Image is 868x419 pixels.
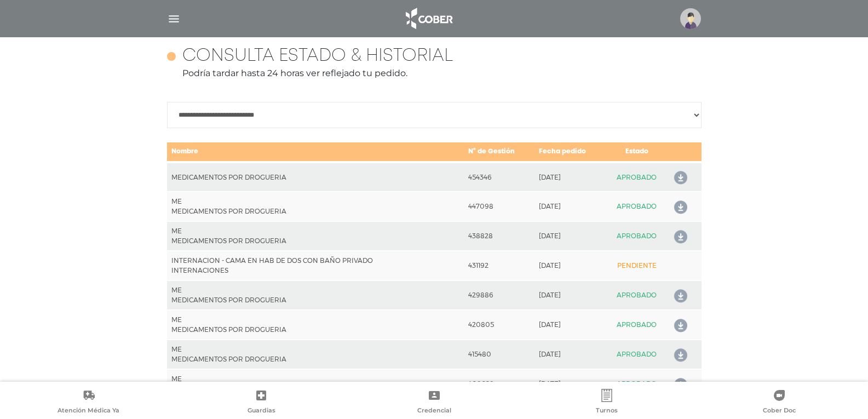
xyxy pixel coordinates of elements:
span: Guardias [248,406,275,416]
td: 420805 [464,310,534,340]
a: Cober Doc [693,389,866,417]
td: MEDICAMENTOS POR DROGUERIA [167,162,464,192]
td: APROBADO [606,369,668,399]
td: INTERNACION - CAMA EN HAB DE DOS CON BAÑO PRIVADO INTERNACIONES [167,251,464,280]
td: [DATE] [534,221,606,251]
td: APROBADO [606,340,668,369]
td: Nombre [167,142,464,162]
td: 415480 [464,340,534,369]
img: profile-placeholder.svg [680,8,701,29]
td: ME MEDICAMENTOS POR DROGUERIA [167,221,464,251]
td: [DATE] [534,162,606,192]
h4: Consulta estado & historial [182,46,453,67]
td: [DATE] [534,369,606,399]
td: APROBADO [606,221,668,251]
span: Turnos [596,406,618,416]
td: 447098 [464,192,534,221]
td: ME MEDICAMENTOS POR DROGUERIA [167,192,464,221]
a: Atención Médica Ya [2,389,175,417]
img: logo_cober_home-white.png [400,5,457,32]
td: APROBADO [606,162,668,192]
td: APROBADO [606,310,668,340]
td: ME MEDICAMENTOS POR DROGUERIA [167,310,464,340]
span: Atención Médica Ya [58,406,119,416]
td: APROBADO [606,192,668,221]
td: N° de Gestión [464,142,534,162]
td: ME MEDICAMENTOS POR DROGUERIA [167,280,464,310]
span: Cober Doc [763,406,796,416]
p: Podría tardar hasta 24 horas ver reflejado tu pedido. [167,67,702,80]
img: Cober_menu-lines-white.svg [167,12,181,26]
td: ME MEDICAMENTOS POR DROGUERIA [167,369,464,399]
td: Estado [606,142,668,162]
td: 454346 [464,162,534,192]
td: APROBADO [606,280,668,310]
td: ME MEDICAMENTOS POR DROGUERIA [167,340,464,369]
td: [DATE] [534,280,606,310]
a: Credencial [348,389,520,417]
td: 409629 [464,369,534,399]
td: [DATE] [534,192,606,221]
td: Fecha pedido [534,142,606,162]
td: PENDIENTE [606,251,668,280]
a: Turnos [520,389,693,417]
td: 429886 [464,280,534,310]
td: [DATE] [534,310,606,340]
span: Credencial [417,406,451,416]
a: Guardias [175,389,347,417]
td: [DATE] [534,251,606,280]
td: 431192 [464,251,534,280]
td: 438828 [464,221,534,251]
td: [DATE] [534,340,606,369]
